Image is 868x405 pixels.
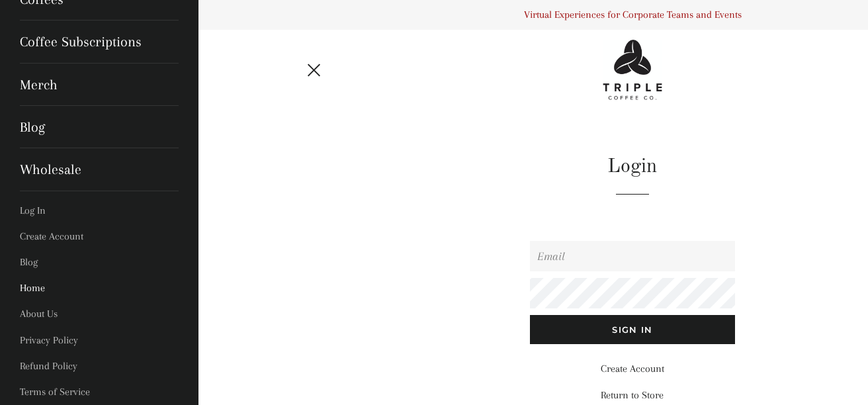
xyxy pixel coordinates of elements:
a: Create Account [601,363,664,375]
a: Merch [10,64,189,106]
input: Sign In [530,315,735,344]
a: Home [10,275,189,301]
a: Refund Policy [10,353,189,379]
a: Terms of Service [10,379,189,405]
a: Privacy Policy [10,328,189,353]
a: Blog [10,249,189,275]
img: Triple Coffee Co - Logo [603,40,662,100]
a: Create Account [10,224,189,249]
h1: Login [530,153,735,181]
a: Blog [10,106,189,148]
a: About Us [10,301,189,327]
a: Log In [10,198,189,224]
a: Wholesale [10,148,189,191]
input: Email [530,241,735,271]
a: Coffee Subscriptions [10,21,189,63]
a: Return to Store [601,389,664,401]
